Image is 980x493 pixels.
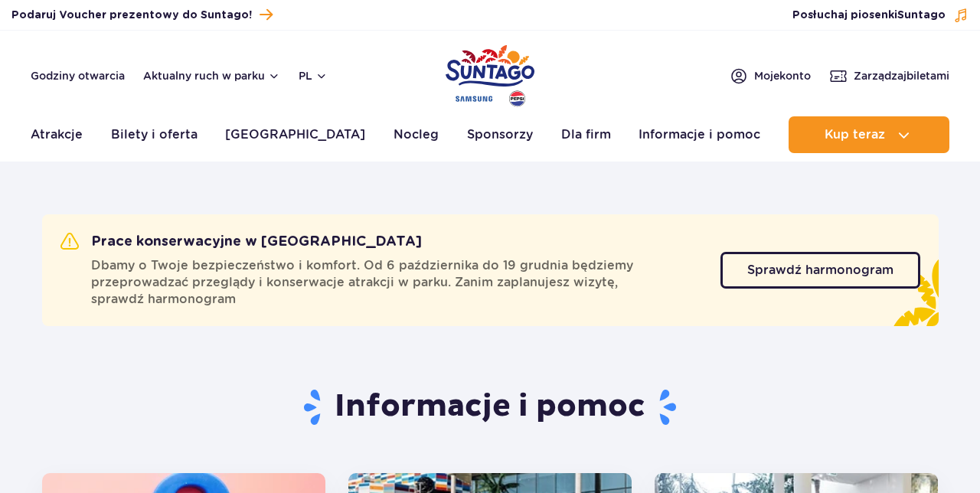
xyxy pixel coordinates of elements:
[792,8,946,23] span: Posłuchaj piosenki
[143,70,280,82] button: Aktualny ruch w parku
[111,116,198,153] a: Bilety i oferta
[754,68,811,83] span: Moje konto
[31,68,125,83] a: Godziny otwarcia
[11,8,252,23] span: Podaruj Voucher prezentowy do Suntago!
[91,257,702,308] span: Dbamy o Twoje bezpieczeństwo i komfort. Od 6 października do 19 grudnia będziemy przeprowadzać pr...
[720,252,920,289] a: Sprawdź harmonogram
[394,116,439,153] a: Nocleg
[299,68,328,83] button: pl
[42,387,939,427] h1: Informacje i pomoc
[467,116,533,153] a: Sponsorzy
[60,233,422,251] h2: Prace konserwacyjne w [GEOGRAPHIC_DATA]
[31,116,83,153] a: Atrakcje
[561,116,611,153] a: Dla firm
[446,38,534,109] a: Park of Poland
[730,67,811,85] a: Mojekonto
[829,67,949,85] a: Zarządzajbiletami
[897,10,946,21] span: Suntago
[854,68,949,83] span: Zarządzaj biletami
[747,264,893,276] span: Sprawdź harmonogram
[789,116,949,153] button: Kup teraz
[792,8,969,23] button: Posłuchaj piosenkiSuntago
[225,116,365,153] a: [GEOGRAPHIC_DATA]
[11,5,273,25] a: Podaruj Voucher prezentowy do Suntago!
[825,128,885,142] span: Kup teraz
[639,116,760,153] a: Informacje i pomoc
